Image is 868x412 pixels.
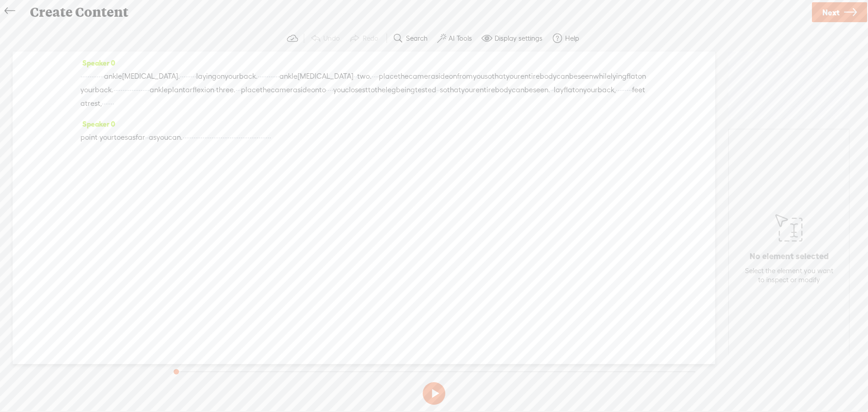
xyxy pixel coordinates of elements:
span: · [241,131,242,144]
span: · [104,97,105,110]
div: Select the element you want to inspect or modify [743,266,835,284]
span: · [197,131,199,144]
span: plantar [168,83,193,97]
span: body [495,83,512,97]
span: · [237,83,239,97]
span: toes [114,131,128,144]
span: feet [632,83,645,97]
span: · [217,131,219,144]
label: Search [406,34,428,43]
span: · [272,70,274,83]
span: · [231,131,233,144]
span: on [575,83,583,97]
span: on [449,70,457,83]
button: Undo [307,29,346,47]
span: · [372,70,373,83]
span: · [180,70,182,83]
span: · [130,83,132,97]
span: being [396,83,415,97]
span: · [239,83,241,97]
span: · [204,131,206,144]
span: · [107,97,109,110]
span: · [436,83,438,97]
label: AI Tools [448,34,472,43]
span: · [184,70,185,83]
span: your [461,83,476,97]
span: · [189,70,191,83]
span: · [144,83,146,97]
span: · [276,70,278,83]
span: your [583,83,598,97]
span: · [187,70,189,83]
span: · [259,131,260,144]
span: entire [476,83,495,97]
span: leg [386,83,396,97]
span: · [373,70,375,83]
span: · [215,131,217,144]
span: as [149,131,156,144]
span: · [113,97,114,110]
span: · [109,97,111,110]
span: · [219,131,221,144]
span: body [540,70,557,83]
span: · [262,131,264,144]
span: · [253,131,255,144]
span: · [126,83,128,97]
span: · [236,83,237,97]
span: three. [216,83,236,97]
span: · [193,131,195,144]
span: Speaker 0 [80,59,115,67]
span: · [147,131,149,144]
span: your [506,70,520,83]
span: · [145,131,147,144]
span: · [268,131,269,144]
span: · [185,70,187,83]
span: · [206,131,208,144]
span: at [80,97,88,110]
span: · [270,70,272,83]
button: Search [389,29,434,47]
span: place [379,70,398,83]
span: so [485,70,492,83]
span: · [184,131,186,144]
span: that [447,83,461,97]
span: · [113,83,115,97]
span: · [331,83,333,97]
span: · [186,131,188,144]
span: · [266,131,268,144]
span: · [267,70,269,83]
span: · [255,131,257,144]
span: from [457,70,473,83]
span: · [250,131,251,144]
span: · [194,70,196,83]
span: you [473,70,485,83]
span: back, [598,83,616,97]
span: be [569,70,578,83]
span: · [269,131,271,144]
span: · [263,70,265,83]
span: Speaker 0 [80,120,115,128]
span: · [237,131,239,144]
span: on [638,70,646,83]
span: lay [554,83,564,97]
span: · [214,83,216,97]
span: camera [409,70,435,83]
span: · [623,83,625,97]
span: flat [627,70,638,83]
span: can. [168,131,183,144]
span: · [132,83,133,97]
span: · [133,83,135,97]
span: · [97,70,99,83]
span: your [80,83,95,97]
span: · [278,70,279,83]
span: · [142,83,144,97]
span: · [99,70,100,83]
span: · [221,131,222,144]
span: · [86,70,88,83]
span: · [274,70,276,83]
span: ankle [279,70,297,83]
button: AI Tools [434,29,478,47]
span: · [190,131,192,144]
span: can [557,70,569,83]
span: · [616,83,618,97]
